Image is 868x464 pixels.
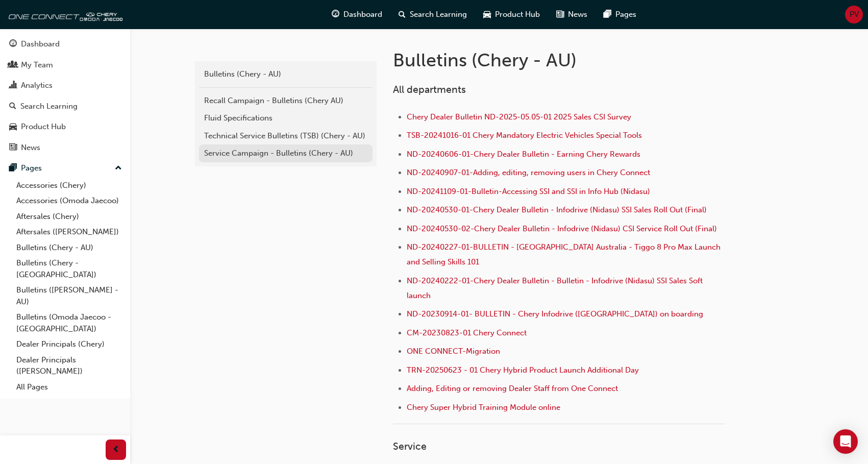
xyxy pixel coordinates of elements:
[4,35,126,54] a: Dashboard
[21,59,53,71] div: My Team
[9,81,17,90] span: chart-icon
[4,159,126,178] button: Pages
[199,127,373,145] a: Technical Service Bulletins (TSB) (Chery - AU)
[407,347,500,356] a: ONE CONNECT-Migration
[12,224,126,240] a: Aftersales ([PERSON_NAME])
[9,143,17,153] span: news-icon
[324,4,390,25] a: guage-iconDashboard
[12,336,126,352] a: Dealer Principals (Chery)
[399,8,406,21] span: search-icon
[407,328,527,337] a: CM-20230823-01 Chery Connect
[21,142,40,154] div: News
[407,384,618,393] a: Adding, Editing or removing Dealer Staff from One Connect
[483,8,491,21] span: car-icon
[4,76,126,95] a: Analytics
[407,224,717,233] a: ND-20240530-02-Chery Dealer Bulletin - Infodrive (Nidasu) CSI Service Roll Out (Final)
[393,441,427,452] span: Service
[204,112,367,124] div: Fluid Specifications
[604,8,611,21] span: pages-icon
[548,4,596,25] a: news-iconNews
[12,352,126,379] a: Dealer Principals ([PERSON_NAME])
[833,429,858,454] div: Open Intercom Messenger
[407,365,639,375] a: TRN-20250623 - 01 Chery Hybrid Product Launch Additional Day
[556,8,564,21] span: news-icon
[112,444,120,456] span: prev-icon
[12,240,126,256] a: Bulletins (Chery - AU)
[475,4,548,25] a: car-iconProduct Hub
[4,33,126,159] button: DashboardMy TeamAnalyticsSearch LearningProduct HubNews
[12,282,126,309] a: Bulletins ([PERSON_NAME] - AU)
[12,255,126,282] a: Bulletins (Chery - [GEOGRAPHIC_DATA])
[5,4,122,25] img: oneconnect
[20,101,78,112] div: Search Learning
[12,379,126,395] a: All Pages
[12,209,126,225] a: Aftersales (Chery)
[9,123,17,132] span: car-icon
[12,193,126,209] a: Accessories (Omoda Jaecoo)
[850,9,859,20] span: PV
[204,130,367,142] div: Technical Service Bulletins (TSB) (Chery - AU)
[407,131,642,140] a: TSB-20241016-01 Chery Mandatory Electric Vehicles Special Tools
[204,68,367,80] div: Bulletins (Chery - AU)
[845,6,863,23] button: PV
[115,162,122,175] span: up-icon
[4,138,126,157] a: News
[4,117,126,136] a: Product Hub
[407,150,640,159] a: ND-20240606-01-Chery Dealer Bulletin - Earning Chery Rewards
[199,65,373,83] a: Bulletins (Chery - AU)
[199,92,373,110] a: Recall Campaign - Bulletins (Chery AU)
[332,8,339,21] span: guage-icon
[21,162,42,174] div: Pages
[410,9,467,20] span: Search Learning
[199,109,373,127] a: Fluid Specifications
[407,276,705,300] a: ND-20240222-01-Chery Dealer Bulletin - Bulletin - Infodrive (Nidasu) SSI Sales Soft launch
[407,187,650,196] a: ND-20241109-01-Bulletin-Accessing SSI and SSI in Info Hub (Nidasu)
[390,4,475,25] a: search-iconSearch Learning
[21,38,60,50] div: Dashboard
[21,80,53,91] div: Analytics
[495,9,540,20] span: Product Hub
[407,242,723,266] a: ND-20240227-01-BULLETIN - [GEOGRAPHIC_DATA] Australia - Tiggo 8 Pro Max Launch and Selling Skills...
[4,97,126,116] a: Search Learning
[568,9,587,20] span: News
[343,9,382,20] span: Dashboard
[12,309,126,336] a: Bulletins (Omoda Jaecoo - [GEOGRAPHIC_DATA])
[204,95,367,107] div: Recall Campaign - Bulletins (Chery AU)
[9,164,17,173] span: pages-icon
[407,112,631,121] a: Chery Dealer Bulletin ND-2025-05.05-01 2025 Sales CSI Survey
[9,40,17,49] span: guage-icon
[596,4,644,25] a: pages-iconPages
[12,178,126,193] a: Accessories (Chery)
[204,148,367,159] div: Service Campaign - Bulletins (Chery - AU)
[407,309,703,319] a: ND-20230914-01- BULLETIN - Chery Infodrive ([GEOGRAPHIC_DATA]) on boarding
[407,205,707,214] a: ND-20240530-01-Chery Dealer Bulletin - Infodrive (Nidasu) SSI Sales Roll Out (Final)
[21,121,66,133] div: Product Hub
[407,403,560,412] a: Chery Super Hybrid Training Module online
[393,84,466,95] span: All departments
[199,144,373,162] a: Service Campaign - Bulletins (Chery - AU)
[4,56,126,75] a: My Team
[9,102,16,111] span: search-icon
[9,61,17,70] span: people-icon
[393,49,728,71] h1: Bulletins (Chery - AU)
[407,168,650,177] a: ND-20240907-01-Adding, editing, removing users in Chery Connect
[615,9,636,20] span: Pages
